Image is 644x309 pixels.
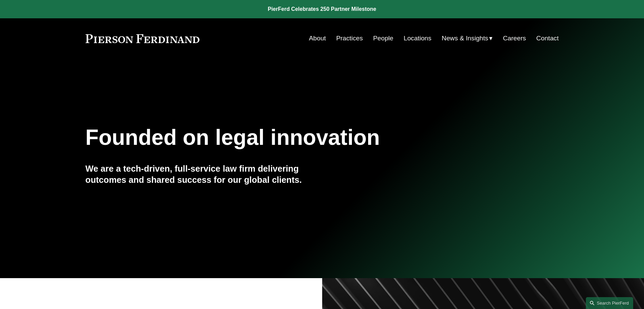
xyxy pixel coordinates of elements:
a: Locations [404,32,431,45]
a: About [309,32,326,45]
h1: Founded on legal innovation [86,125,480,150]
span: News & Insights [442,33,488,44]
a: People [373,32,393,45]
a: Practices [336,32,363,45]
h4: We are a tech-driven, full-service law firm delivering outcomes and shared success for our global... [86,163,322,185]
a: Search this site [586,297,633,309]
a: folder dropdown [442,32,493,45]
a: Careers [503,32,526,45]
a: Contact [536,32,558,45]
